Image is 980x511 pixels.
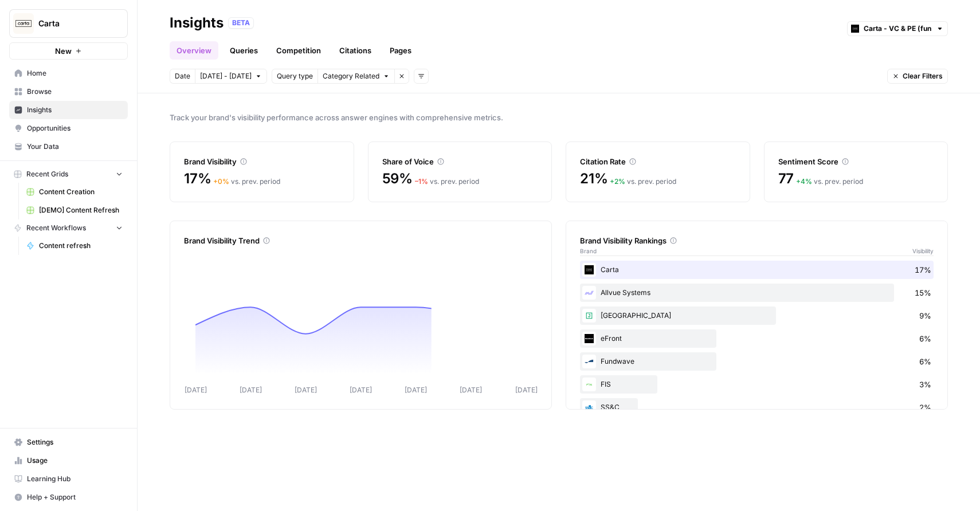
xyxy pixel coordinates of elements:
div: Fundwave [580,352,934,371]
div: [GEOGRAPHIC_DATA] [580,306,934,325]
span: 21% [580,170,607,188]
span: Learning Hub [27,474,123,484]
div: Allvue Systems [580,284,934,302]
img: hjyrzvn7ljvgzsidjt9j4f2wt0pn [582,309,596,323]
img: c35yeiwf0qjehltklbh57st2xhbo [582,263,596,277]
div: Insights [170,14,224,32]
a: Settings [9,433,128,451]
button: Help + Support [9,488,128,506]
div: Brand Visibility Rankings [580,235,934,246]
span: Brand [580,246,597,256]
tspan: [DATE] [350,386,372,394]
span: 77 [778,170,794,188]
img: 3du4lb8tzuxvpcfe96s8g5uvx4i9 [582,378,596,391]
tspan: [DATE] [405,386,427,394]
div: vs. prev. period [796,176,863,187]
span: + 0 % [213,177,229,186]
a: Queries [223,41,265,60]
a: Your Data [9,137,128,156]
a: Content refresh [21,237,128,255]
a: Content Creation [21,183,128,201]
span: – 1 % [415,177,428,186]
span: Opportunities [27,123,123,133]
div: Sentiment Score [778,156,934,167]
span: Clear Filters [903,71,943,81]
tspan: [DATE] [240,386,262,394]
tspan: [DATE] [515,386,538,394]
div: FIS [580,375,934,394]
a: Opportunities [9,119,128,137]
button: Recent Workflows [9,219,128,237]
span: 9% [919,310,931,321]
span: 6% [919,333,931,344]
span: Insights [27,105,123,115]
a: Learning Hub [9,470,128,488]
div: SS&C [580,398,934,416]
div: Carta [580,261,934,279]
span: Usage [27,455,123,466]
span: 17% [184,170,211,188]
span: Query type [277,71,313,81]
button: Workspace: Carta [9,9,128,38]
a: Overview [170,41,218,60]
div: Citation Rate [580,156,736,167]
span: Recent Workflows [26,223,86,233]
span: + 4 % [796,177,812,186]
a: Usage [9,451,128,470]
img: Carta Logo [13,13,34,34]
a: Pages [383,41,418,60]
button: New [9,42,128,60]
span: [DEMO] Content Refresh [39,205,123,215]
a: Competition [269,41,328,60]
span: + 2 % [610,177,625,186]
span: Your Data [27,141,123,152]
div: Brand Visibility Trend [184,235,538,246]
span: 2% [919,402,931,413]
button: Recent Grids [9,166,128,183]
span: 59% [382,170,413,188]
span: Content refresh [39,241,123,251]
button: Category Related [317,69,394,84]
span: 6% [919,356,931,367]
span: New [55,45,72,57]
input: Carta - VC & PE (fund admin) [864,23,931,34]
tspan: [DATE] [185,386,207,394]
span: Settings [27,437,123,447]
img: ea7e63j1a0yrnhi42n3vbynv48i5 [582,332,596,345]
img: 5f7alaq030tspjs61mnom192wda3 [582,355,596,368]
div: vs. prev. period [213,176,280,187]
span: Recent Grids [26,169,68,179]
a: Home [9,64,128,82]
span: Help + Support [27,492,123,502]
span: Content Creation [39,187,123,197]
a: Insights [9,101,128,119]
div: vs. prev. period [415,176,479,187]
a: Citations [332,41,378,60]
span: Date [175,71,190,81]
span: 15% [915,287,931,298]
span: Browse [27,87,123,97]
img: hp1kf5jisvx37uck2ogdi2muwinx [582,286,596,300]
div: Brand Visibility [184,156,340,167]
div: BETA [228,17,254,29]
tspan: [DATE] [460,386,482,394]
a: Browse [9,82,128,101]
span: 3% [919,379,931,390]
button: Clear Filters [887,69,948,84]
img: jjifbtemzhmnrbq2yrrz7gf67qav [582,400,596,414]
div: eFront [580,329,934,348]
div: vs. prev. period [610,176,676,187]
span: Visibility [912,246,934,256]
span: Track your brand's visibility performance across answer engines with comprehensive metrics. [170,112,948,123]
a: [DEMO] Content Refresh [21,201,128,219]
span: Carta [38,18,108,29]
button: [DATE] - [DATE] [195,69,267,84]
tspan: [DATE] [295,386,317,394]
span: Home [27,68,123,78]
span: Category Related [323,71,379,81]
span: 17% [915,264,931,276]
span: [DATE] - [DATE] [200,71,252,81]
div: Share of Voice [382,156,538,167]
